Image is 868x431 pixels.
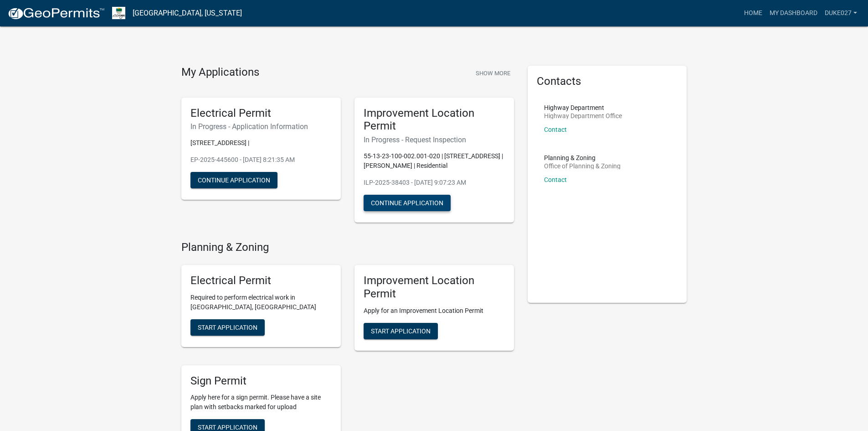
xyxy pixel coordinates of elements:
[544,104,622,111] p: Highway Department
[190,293,332,312] p: Required to perform electrical work in [GEOGRAPHIC_DATA], [GEOGRAPHIC_DATA]
[544,155,621,161] p: Planning & Zoning
[190,122,332,131] h6: In Progress - Application Information
[544,126,567,133] a: Contact
[190,393,332,412] p: Apply here for a sign permit. Please have a site plan with setbacks marked for upload
[190,374,332,388] h5: Sign Permit
[190,138,332,148] p: [STREET_ADDRESS] |
[364,151,505,171] p: 55-13-23-100-002.001-020 | [STREET_ADDRESS] | [PERSON_NAME] | Residential
[472,66,514,81] button: Show More
[537,75,678,88] h5: Contacts
[364,107,505,133] h5: Improvement Location Permit
[364,178,505,187] p: ILP-2025-38403 - [DATE] 9:07:23 AM
[364,135,505,144] h6: In Progress - Request Inspection
[190,107,332,120] h5: Electrical Permit
[364,323,438,339] button: Start Application
[198,424,257,431] span: Start Application
[544,176,567,183] a: Contact
[133,5,242,21] a: [GEOGRAPHIC_DATA], [US_STATE]
[181,66,259,79] h4: My Applications
[112,7,125,19] img: Morgan County, Indiana
[190,319,265,336] button: Start Application
[198,323,257,331] span: Start Application
[544,113,622,119] p: Highway Department Office
[821,5,861,22] a: duke027
[190,155,332,165] p: EP-2025-445600 - [DATE] 8:21:35 AM
[740,5,766,22] a: Home
[371,327,431,334] span: Start Application
[190,274,332,287] h5: Electrical Permit
[766,5,821,22] a: My Dashboard
[364,306,505,316] p: Apply for an Improvement Location Permit
[364,274,505,301] h5: Improvement Location Permit
[190,172,277,188] button: Continue Application
[544,163,621,169] p: Office of Planning & Zoning
[364,195,451,211] button: Continue Application
[181,241,514,254] h4: Planning & Zoning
